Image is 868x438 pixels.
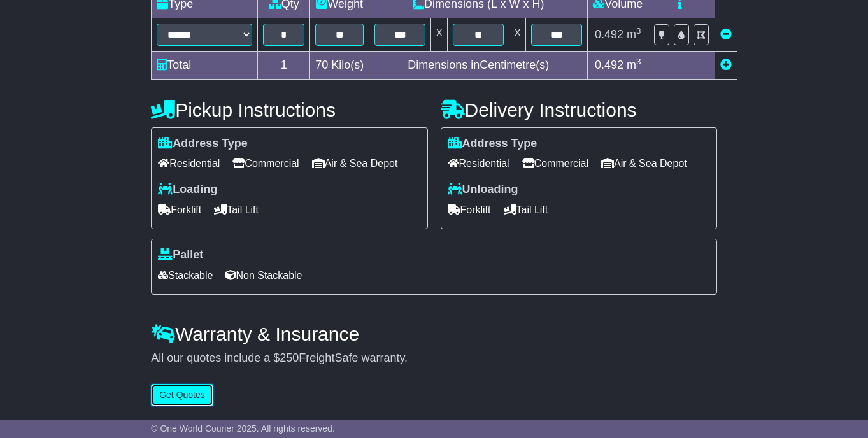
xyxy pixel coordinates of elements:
[595,59,623,71] span: 0.492
[509,18,526,51] td: x
[152,51,258,79] td: Total
[158,200,201,220] span: Forklift
[636,26,641,36] sup: 3
[312,153,398,173] span: Air & Sea Depot
[315,59,328,71] span: 70
[448,153,509,173] span: Residential
[158,248,203,262] label: Pallet
[232,153,299,173] span: Commercial
[158,265,213,285] span: Stackable
[151,384,213,406] button: Get Quotes
[441,99,717,120] h4: Delivery Instructions
[151,99,427,120] h4: Pickup Instructions
[720,59,732,71] a: Add new item
[431,18,448,51] td: x
[258,51,310,79] td: 1
[151,351,717,365] div: All our quotes include a $ FreightSafe warranty.
[720,28,732,41] a: Remove this item
[595,28,623,41] span: 0.492
[636,57,641,66] sup: 3
[151,323,717,344] h4: Warranty & Insurance
[310,51,369,79] td: Kilo(s)
[627,28,641,41] span: m
[158,137,248,151] label: Address Type
[158,153,220,173] span: Residential
[448,200,491,220] span: Forklift
[214,200,259,220] span: Tail Lift
[601,153,687,173] span: Air & Sea Depot
[280,351,299,364] span: 250
[448,137,537,151] label: Address Type
[225,265,302,285] span: Non Stackable
[369,51,588,79] td: Dimensions in Centimetre(s)
[522,153,588,173] span: Commercial
[448,183,518,197] label: Unloading
[151,423,335,434] span: © One World Courier 2025. All rights reserved.
[158,183,217,197] label: Loading
[504,200,548,220] span: Tail Lift
[627,59,641,71] span: m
